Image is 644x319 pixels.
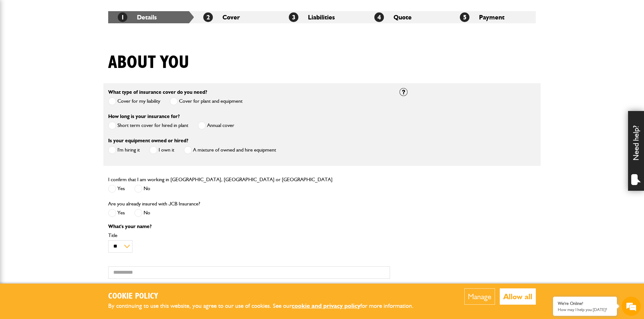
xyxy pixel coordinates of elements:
[184,146,276,154] label: A mixture of owned and hire equipment
[108,209,125,217] label: Yes
[118,12,127,22] span: 1
[108,201,200,206] label: Are you already insured with JCB Insurance?
[108,292,424,301] h2: Cookie Policy
[108,185,125,193] label: Yes
[460,12,469,22] span: 5
[500,288,536,305] button: Allow all
[450,11,536,23] li: Payment
[292,302,360,309] a: cookie and privacy policy
[108,11,194,23] li: Details
[279,11,365,23] li: Liabilities
[108,52,189,73] h1: About you
[108,90,207,95] label: What type of insurance cover do you need?
[558,301,612,306] div: We're Online!
[108,233,390,238] label: Title
[628,111,644,191] div: Need help?
[108,138,188,143] label: Is your equipment owned or hired?
[108,122,188,130] label: Short term cover for hired in plant
[374,12,384,22] span: 4
[108,224,390,229] p: What's your name?
[464,288,495,305] button: Manage
[194,11,279,23] li: Cover
[198,122,234,130] label: Annual cover
[108,177,333,182] label: I confirm that I am working in [GEOGRAPHIC_DATA], [GEOGRAPHIC_DATA] or [GEOGRAPHIC_DATA]
[289,12,298,22] span: 3
[149,146,174,154] label: I own it
[108,301,424,311] p: By continuing to use this website, you agree to our use of cookies. See our for more information.
[134,209,150,217] label: No
[108,97,160,105] label: Cover for my liability
[203,12,213,22] span: 2
[365,11,450,23] li: Quote
[108,114,180,119] label: How long is your insurance for?
[558,307,612,312] p: How may I help you today?
[170,97,243,105] label: Cover for plant and equipment
[134,185,150,193] label: No
[108,146,140,154] label: I'm hiring it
